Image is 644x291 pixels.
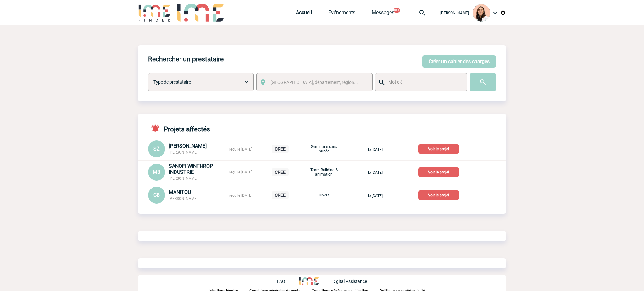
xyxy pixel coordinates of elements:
h4: Rechercher un prestataire [148,55,224,63]
span: [PERSON_NAME] [440,11,469,15]
p: Voir le projet [418,190,459,200]
p: Divers [308,193,340,197]
p: Voir le projet [418,144,459,154]
span: reçu le [DATE] [229,147,252,151]
span: le [DATE] [368,147,383,152]
h4: Projets affectés [148,124,210,133]
img: http://www.idealmeetingsevents.fr/ [299,277,319,285]
span: MB [153,169,160,175]
p: Digital Assistance [332,279,367,284]
a: Evénements [328,9,355,18]
img: 129834-0.png [473,4,490,22]
span: [PERSON_NAME] [169,196,197,201]
p: Séminaire sans nuitée [308,145,340,153]
span: reçu le [DATE] [229,170,252,174]
span: [PERSON_NAME] [169,150,197,155]
a: Messages [372,9,394,18]
span: [PERSON_NAME] [169,176,197,181]
a: Voir le projet [418,145,462,151]
a: Accueil [296,9,312,18]
span: MANITOU [169,189,191,195]
p: CREE [272,168,289,176]
a: Voir le projet [418,192,462,198]
p: CREE [272,191,289,199]
img: notifications-active-24-px-r.png [151,124,164,133]
span: CB [153,192,160,198]
input: Submit [470,73,496,91]
span: reçu le [DATE] [229,193,252,198]
input: Mot clé [387,78,461,86]
a: Voir le projet [418,169,462,175]
p: Voir le projet [418,167,459,177]
p: Team Building & animation [308,168,340,177]
span: [PERSON_NAME] [169,143,207,149]
p: FAQ [277,279,285,284]
span: SZ [153,146,160,152]
span: SANOFI WINTHROP INDUSTRIE [169,163,213,175]
span: le [DATE] [368,170,383,175]
img: IME-Finder [138,4,171,22]
p: CREE [272,145,289,153]
button: 99+ [394,8,400,13]
a: FAQ [277,278,299,284]
span: [GEOGRAPHIC_DATA], département, région... [270,80,358,85]
span: le [DATE] [368,194,383,198]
